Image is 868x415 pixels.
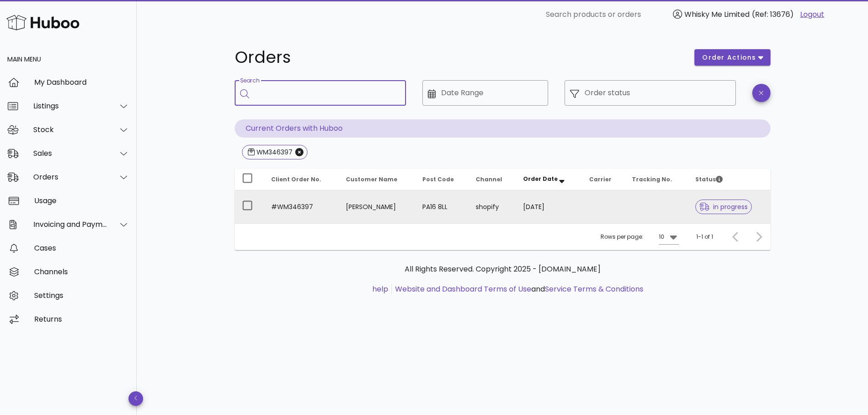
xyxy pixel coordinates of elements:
[545,284,643,294] a: Service Terms & Conditions
[582,169,625,190] th: Carrier
[33,220,108,229] div: Invoicing and Payments
[684,9,750,20] span: Whisky Me Limited
[415,169,468,190] th: Post Code
[415,190,468,223] td: PA16 8LL
[235,119,770,138] p: Current Orders with Huboo
[468,190,516,223] td: shopify
[800,9,824,20] a: Logout
[516,190,582,223] td: [DATE]
[264,190,339,223] td: #WM346397
[476,175,502,183] span: Channel
[659,230,679,244] div: 10Rows per page:
[271,175,321,183] span: Client Order No.
[699,204,748,210] span: in progress
[372,284,388,294] a: help
[688,169,770,190] th: Status
[6,13,79,32] img: Huboo Logo
[659,233,664,241] div: 10
[695,175,723,183] span: Status
[34,267,129,276] div: Channels
[696,233,713,241] div: 1-1 of 1
[242,264,763,275] p: All Rights Reserved. Copyright 2025 - [DOMAIN_NAME]
[34,291,129,300] div: Settings
[601,224,679,250] div: Rows per page:
[632,175,672,183] span: Tracking No.
[34,315,129,323] div: Returns
[702,53,756,62] span: order actions
[395,284,531,294] a: Website and Dashboard Terms of Use
[264,169,339,190] th: Client Order No.
[33,149,108,158] div: Sales
[339,190,415,223] td: [PERSON_NAME]
[392,284,643,295] li: and
[34,78,129,87] div: My Dashboard
[33,173,108,181] div: Orders
[516,169,582,190] th: Order Date: Sorted descending. Activate to remove sorting.
[346,175,397,183] span: Customer Name
[523,175,558,183] span: Order Date
[240,77,259,84] label: Search
[339,169,415,190] th: Customer Name
[752,9,794,20] span: (Ref: 13676)
[468,169,516,190] th: Channel
[295,148,303,156] button: Close
[694,49,770,66] button: order actions
[33,125,108,134] div: Stock
[33,102,108,110] div: Listings
[34,244,129,252] div: Cases
[625,169,688,190] th: Tracking No.
[589,175,611,183] span: Carrier
[34,196,129,205] div: Usage
[255,148,293,157] div: WM346397
[422,175,454,183] span: Post Code
[235,49,684,66] h1: Orders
